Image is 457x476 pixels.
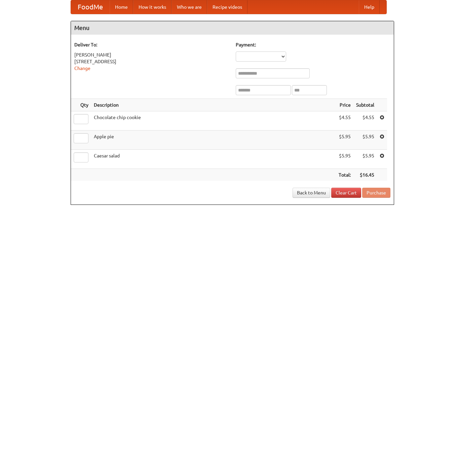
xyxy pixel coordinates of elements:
[74,41,229,48] h5: Deliver To:
[71,0,110,14] a: FoodMe
[91,150,336,169] td: Caesar salad
[353,150,377,169] td: $5.95
[353,169,377,181] th: $16.45
[336,111,353,131] td: $4.55
[362,188,390,198] button: Purchase
[293,188,330,198] a: Back to Menu
[336,150,353,169] td: $5.95
[207,0,247,14] a: Recipe videos
[336,99,353,111] th: Price
[133,0,172,14] a: How it works
[91,111,336,131] td: Chocolate chip cookie
[74,66,90,71] a: Change
[74,58,229,65] div: [STREET_ADDRESS]
[353,131,377,150] td: $5.95
[353,99,377,111] th: Subtotal
[359,0,380,14] a: Help
[336,131,353,150] td: $5.95
[110,0,133,14] a: Home
[172,0,207,14] a: Who we are
[91,99,336,111] th: Description
[91,131,336,150] td: Apple pie
[71,99,91,111] th: Qty
[336,169,353,181] th: Total:
[71,21,394,35] h4: Menu
[236,41,390,48] h5: Payment:
[74,51,229,58] div: [PERSON_NAME]
[331,188,361,198] a: Clear Cart
[353,111,377,131] td: $4.55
